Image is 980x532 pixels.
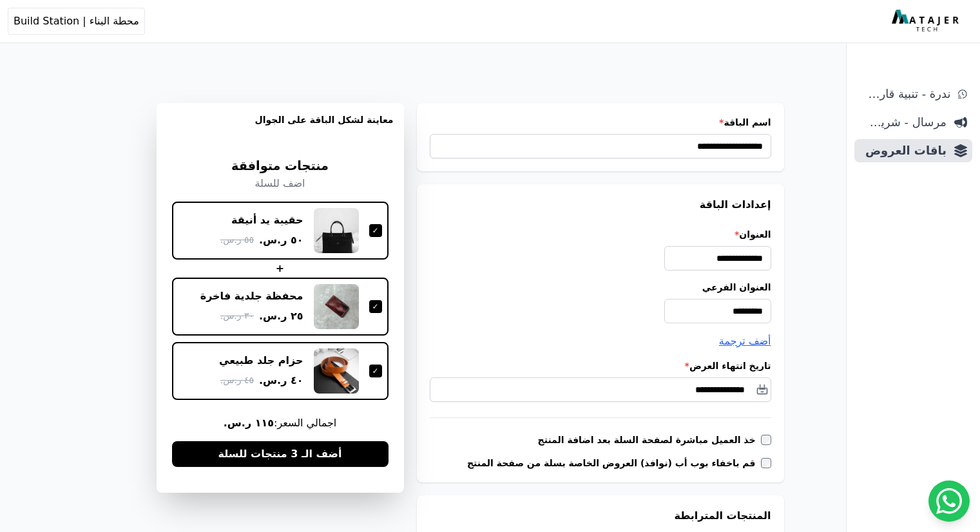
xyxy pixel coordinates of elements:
label: العنوان الفرعي [430,281,771,294]
span: ٤٠ ر.س. [259,373,303,388]
h3: إعدادات الباقة [430,197,771,213]
div: حزام جلد طبيعي [219,354,303,368]
div: محفظة جلدية فاخرة [200,289,303,303]
p: اضف للسلة [172,176,389,191]
span: أضف ترجمة [719,335,771,347]
img: حقيبة يد أنيقة [314,208,359,253]
h3: منتجات متوافقة [172,157,389,176]
span: باقات العروض [860,142,946,160]
label: تاريخ انتهاء العرض [430,359,771,372]
label: خذ العميل مباشرة لصفحة السلة بعد اضافة المنتج [538,433,761,446]
div: + [172,261,389,276]
button: محطة البناء | Build Station [8,8,145,35]
span: ٣٠ ر.س. [220,309,254,323]
img: محفظة جلدية فاخرة [314,284,359,329]
span: ٤٥ ر.س. [220,374,254,387]
span: ٥٥ ر.س. [220,233,254,247]
span: ٥٠ ر.س. [259,233,303,248]
h3: المنتجات المترابطة [430,508,771,524]
button: أضف الـ 3 منتجات للسلة [172,441,389,467]
span: اجمالي السعر: [172,415,389,431]
span: ٢٥ ر.س. [259,309,303,324]
button: أضف ترجمة [719,334,771,349]
span: أضف الـ 3 منتجات للسلة [218,446,341,462]
span: ندرة - تنبية قارب علي النفاذ [860,85,950,103]
label: قم باخفاء بوب أب (نوافذ) العروض الخاصة بسلة من صفحة المنتج [467,457,761,470]
label: العنوان [430,228,771,241]
b: ١١٥ ر.س. [224,417,274,429]
span: مرسال - شريط دعاية [860,113,946,131]
div: حقيبة يد أنيقة [231,213,303,227]
h3: معاينة لشكل الباقة على الجوال [167,113,394,142]
img: MatajerTech Logo [892,10,962,33]
span: محطة البناء | Build Station [14,14,139,29]
label: اسم الباقة [430,116,771,129]
img: حزام جلد طبيعي [314,348,359,394]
